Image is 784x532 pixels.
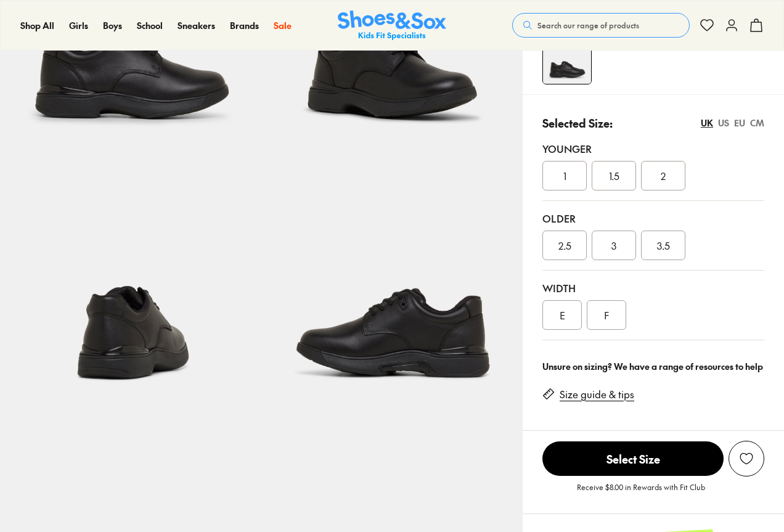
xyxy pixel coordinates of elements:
img: SNS_Logo_Responsive.svg [338,10,446,41]
span: 1.5 [609,168,619,183]
span: Shop All [20,19,54,31]
span: Boys [103,19,122,31]
button: Select Size [542,441,724,477]
span: 1 [563,168,566,183]
a: Size guide & tips [560,388,634,401]
span: 2 [661,168,666,183]
span: 3 [611,238,616,253]
button: Search our range of products [512,13,690,38]
div: F [587,300,626,330]
a: Girls [69,19,88,32]
button: Add to Wishlist [729,441,764,477]
span: 3.5 [657,238,670,253]
img: 4-517202_1 [543,36,591,84]
span: School [137,19,163,31]
div: US [718,117,729,129]
div: E [542,300,582,330]
span: Brands [230,19,259,31]
span: 2.5 [558,238,571,253]
div: Older [542,211,764,226]
p: Selected Size: [542,115,613,131]
img: 7-517199_1 [261,152,523,413]
a: Shop All [20,19,54,32]
div: Width [542,280,764,295]
span: Search our range of products [537,20,639,31]
a: Sneakers [178,19,215,32]
p: Receive $8.00 in Rewards with Fit Club [577,481,705,504]
div: Unsure on sizing? We have a range of resources to help [542,360,764,373]
a: Brands [230,19,259,32]
a: Sale [274,19,292,32]
a: Shoes & Sox [338,10,446,41]
div: Younger [542,141,764,156]
a: Boys [103,19,122,32]
div: UK [701,117,713,129]
div: EU [734,117,745,129]
span: Select Size [542,441,724,476]
span: Sneakers [178,19,215,31]
div: CM [750,117,764,129]
span: Girls [69,19,88,31]
span: Sale [274,19,292,31]
a: School [137,19,163,32]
